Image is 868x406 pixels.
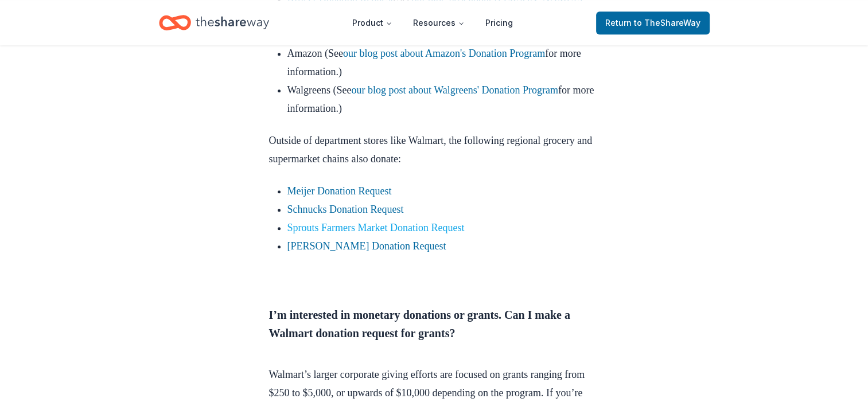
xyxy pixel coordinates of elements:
button: Product [343,11,402,34]
li: Walgreens (See for more information.) [287,81,600,118]
nav: Main [343,9,522,36]
h3: I’m interested in monetary donations or grants. Can I make a Walmart donation request for grants? [269,306,600,361]
a: Meijer Donation Request [287,185,392,197]
a: Home [159,9,269,36]
span: to TheShareWay [634,18,700,28]
button: Resources [404,11,474,34]
a: Returnto TheShareWay [596,11,710,34]
a: our blog post about Walgreens' Donation Program [352,84,558,96]
a: Sprouts Farmers Market Donation Request [287,222,465,233]
span: Return [605,16,700,30]
p: Outside of department stores like Walmart, the following regional grocery and supermarket chains ... [269,131,600,168]
a: [PERSON_NAME] Donation Request [287,240,446,252]
a: our blog post about Amazon's Donation Program [343,48,545,59]
a: Pricing [476,11,522,34]
a: Schnucks Donation Request [287,204,404,215]
li: Amazon (See for more information.) [287,44,600,81]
